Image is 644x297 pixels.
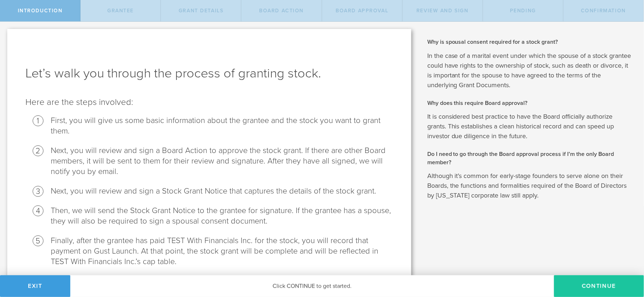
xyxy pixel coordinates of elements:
[336,8,388,14] span: Board Approval
[427,99,633,107] h2: Why does this require Board approval?
[427,171,633,200] p: Although it’s common for early-stage founders to serve alone on their Boards, the functions and f...
[107,8,134,14] span: Grantee
[608,241,644,275] iframe: Chat Widget
[25,65,393,82] h1: Let’s walk you through the process of granting stock.
[427,51,633,90] p: In the case of a marital event under which the spouse of a stock grantee could have rights to the...
[179,8,224,14] span: Grant Details
[416,8,469,14] span: Review and Sign
[70,275,554,297] div: Click CONTINUE to get started.
[51,205,393,226] li: Then, we will send the Stock Grant Notice to the grantee for signature. If the grantee has a spou...
[427,38,633,46] h2: Why is spousal consent required for a stock grant?
[51,145,393,177] li: Next, you will review and sign a Board Action to approve the stock grant. If there are other Boar...
[25,97,393,108] p: Here are the steps involved:
[427,112,633,141] p: It is considered best practice to have the Board officially authorize grants. This establishes a ...
[427,150,633,166] h2: Do I need to go through the Board approval process if I’m the only Board member?
[18,8,63,14] span: Introduction
[581,8,626,14] span: Confirmation
[51,236,393,267] li: Finally, after the grantee has paid TEST With Financials Inc. for the stock, you will record that...
[51,186,393,196] li: Next, you will review and sign a Stock Grant Notice that captures the details of the stock grant.
[51,115,393,136] li: First, you will give us some basic information about the grantee and the stock you want to grant ...
[259,8,304,14] span: Board Action
[510,8,536,14] span: Pending
[554,275,644,297] button: Continue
